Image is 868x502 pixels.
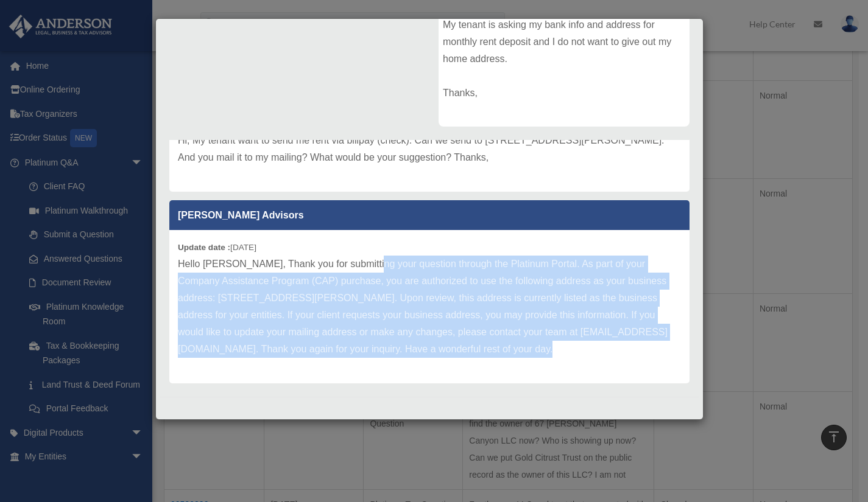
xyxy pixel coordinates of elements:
[178,243,230,252] b: Update date :
[178,243,256,252] small: [DATE]
[169,200,690,230] p: [PERSON_NAME] Advisors
[178,132,681,166] p: Hi, My tenant want to send me rent via billpay (check). Can we send to [STREET_ADDRESS][PERSON_NA...
[178,256,681,358] p: Hello [PERSON_NAME], Thank you for submitting your question through the Platinum Portal. As part ...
